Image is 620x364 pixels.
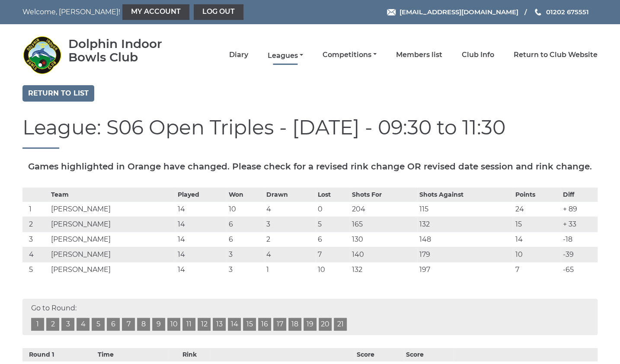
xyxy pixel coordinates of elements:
td: + 33 [561,217,598,232]
td: [PERSON_NAME] [49,232,175,247]
td: 3 [227,262,264,277]
th: Shots Against [417,188,513,201]
td: 3 [22,232,49,247]
div: Go to Round: [22,299,598,335]
th: Played [176,188,227,201]
a: Competitions [323,50,377,60]
td: 10 [513,247,561,262]
td: + 89 [561,201,598,217]
td: 115 [417,201,513,217]
td: 1 [264,262,316,277]
td: 14 [176,247,227,262]
td: 132 [417,217,513,232]
a: Return to Club Website [514,50,598,60]
a: Phone us 01202 675551 [534,7,589,17]
a: 21 [334,318,347,331]
td: 204 [350,201,417,217]
th: Score [354,348,404,361]
td: 4 [264,201,316,217]
td: -65 [561,262,598,277]
td: 6 [316,232,350,247]
td: 5 [316,217,350,232]
a: Club Info [462,50,494,60]
a: 9 [152,318,165,331]
a: 13 [213,318,226,331]
span: [EMAIL_ADDRESS][DOMAIN_NAME] [399,8,518,16]
a: Log out [194,4,243,20]
td: 7 [316,247,350,262]
td: 140 [350,247,417,262]
nav: Welcome, [PERSON_NAME]! [22,4,255,20]
th: Points [513,188,561,201]
a: 19 [304,318,316,331]
td: -18 [561,232,598,247]
td: 14 [176,232,227,247]
img: Phone us [535,9,541,16]
th: Lost [316,188,350,201]
td: 5 [22,262,49,277]
a: 17 [273,318,286,331]
h5: Games highlighted in Orange have changed. Please check for a revised rink change OR revised date ... [22,162,598,171]
th: Time [96,348,169,361]
a: Email [EMAIL_ADDRESS][DOMAIN_NAME] [387,7,518,17]
a: 12 [198,318,211,331]
td: 24 [513,201,561,217]
a: Members list [396,50,442,60]
a: 1 [31,318,44,331]
a: 14 [228,318,241,331]
td: 2 [264,232,316,247]
td: 132 [350,262,417,277]
th: Rink [169,348,211,361]
a: 5 [92,318,105,331]
td: 179 [417,247,513,262]
td: 3 [264,217,316,232]
h1: League: S06 Open Triples - [DATE] - 09:30 to 11:30 [22,117,598,149]
a: 4 [77,318,89,331]
a: 18 [288,318,301,331]
td: [PERSON_NAME] [49,201,175,217]
td: 10 [316,262,350,277]
th: Won [227,188,264,201]
a: 20 [319,318,332,331]
a: 11 [182,318,195,331]
a: Return to list [22,85,94,102]
a: 3 [61,318,74,331]
a: 15 [243,318,256,331]
th: Round 1 [22,348,96,361]
td: 0 [316,201,350,217]
th: Diff [561,188,598,201]
th: Shots For [350,188,417,201]
td: 4 [264,247,316,262]
td: [PERSON_NAME] [49,217,175,232]
td: 1 [22,201,49,217]
td: [PERSON_NAME] [49,247,175,262]
span: 01202 675551 [546,8,589,16]
td: 14 [176,201,227,217]
th: Team [49,188,175,201]
td: 165 [350,217,417,232]
td: 10 [227,201,264,217]
a: 2 [46,318,59,331]
td: 14 [513,232,561,247]
img: Email [387,9,396,16]
td: 148 [417,232,513,247]
td: 6 [227,232,264,247]
td: 7 [513,262,561,277]
a: Leagues [268,51,303,61]
th: Drawn [264,188,316,201]
td: 197 [417,262,513,277]
a: Diary [229,50,248,60]
img: Dolphin Indoor Bowls Club [22,35,61,74]
td: 4 [22,247,49,262]
td: -39 [561,247,598,262]
td: 2 [22,217,49,232]
a: 6 [107,318,120,331]
a: 16 [258,318,271,331]
td: 6 [227,217,264,232]
a: 7 [122,318,135,331]
a: 8 [137,318,150,331]
th: Score [404,348,454,361]
td: 14 [176,217,227,232]
div: Dolphin Indoor Bowls Club [68,37,187,64]
td: 130 [350,232,417,247]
